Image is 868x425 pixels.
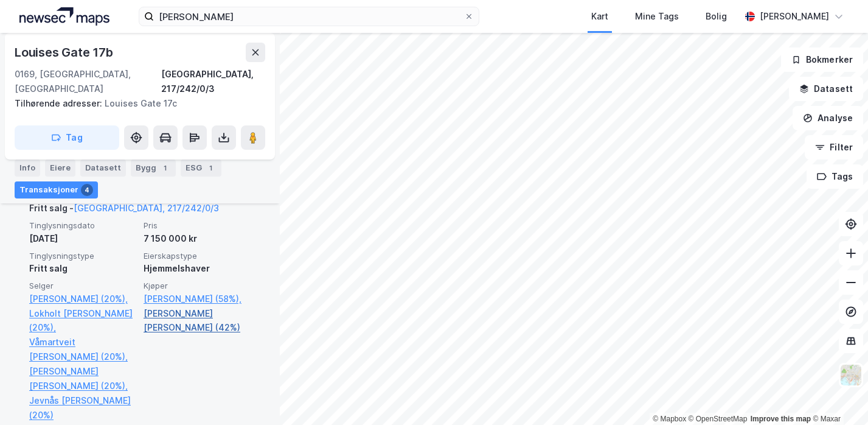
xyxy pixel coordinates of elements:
[751,415,811,423] a: Improve this map
[781,47,863,72] button: Bokmerker
[591,9,608,24] div: Kart
[144,231,251,246] div: 7 150 000 kr
[29,201,219,220] div: Fritt salg -
[689,415,748,423] a: OpenStreetMap
[161,67,265,96] div: [GEOGRAPHIC_DATA], 217/242/0/3
[15,181,98,198] div: Transaksjoner
[807,164,863,189] button: Tags
[15,125,119,150] button: Tag
[29,231,136,246] div: [DATE]
[789,77,863,101] button: Datasett
[181,160,221,177] div: ESG
[144,251,251,261] span: Eierskapstype
[29,335,136,364] a: Våmartveit [PERSON_NAME] (20%),
[653,415,686,423] a: Mapbox
[29,292,136,306] a: [PERSON_NAME] (20%),
[29,251,136,261] span: Tinglysningstype
[29,281,136,291] span: Selger
[29,306,136,335] a: Lokholt [PERSON_NAME] (20%),
[204,162,217,174] div: 1
[29,364,136,393] a: [PERSON_NAME] [PERSON_NAME] (20%),
[706,9,727,24] div: Bolig
[29,261,136,276] div: Fritt salg
[793,106,863,130] button: Analyse
[635,9,679,24] div: Mine Tags
[159,162,171,174] div: 1
[154,7,464,26] input: Søk på adresse, matrikkel, gårdeiere, leietakere eller personer
[15,67,161,96] div: 0169, [GEOGRAPHIC_DATA], [GEOGRAPHIC_DATA]
[29,220,136,231] span: Tinglysningsdato
[805,135,863,160] button: Filter
[131,160,176,177] div: Bygg
[144,292,251,306] a: [PERSON_NAME] (58%),
[144,281,251,291] span: Kjøper
[144,306,251,335] a: [PERSON_NAME] [PERSON_NAME] (42%)
[15,160,40,177] div: Info
[80,160,126,177] div: Datasett
[81,184,93,196] div: 4
[807,367,868,425] iframe: Chat Widget
[144,220,251,231] span: Pris
[29,393,136,423] a: Jevnås [PERSON_NAME] (20%)
[839,364,863,387] img: Z
[144,261,251,276] div: Hjemmelshaver
[15,96,255,111] div: Louises Gate 17c
[45,160,75,177] div: Eiere
[19,7,109,26] img: logo.a4113a55bc3d86da70a041830d287a7e.svg
[74,203,219,213] a: [GEOGRAPHIC_DATA], 217/242/0/3
[15,98,105,108] span: Tilhørende adresser:
[760,9,829,24] div: [PERSON_NAME]
[15,43,116,62] div: Louises Gate 17b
